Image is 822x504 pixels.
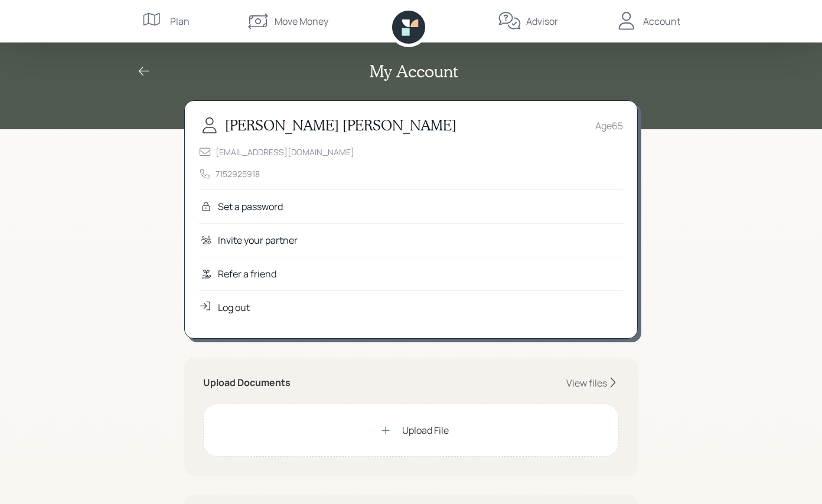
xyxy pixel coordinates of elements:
[643,14,680,28] div: Account
[216,168,260,180] div: 7152925918
[216,146,354,158] div: [EMAIL_ADDRESS][DOMAIN_NAME]
[275,14,328,28] div: Move Money
[218,300,250,315] div: Log out
[370,61,458,81] h2: My Account
[402,423,449,437] div: Upload File
[218,199,283,214] div: Set a password
[595,119,623,133] div: Age 65
[203,377,291,388] h5: Upload Documents
[225,117,456,134] h3: [PERSON_NAME] [PERSON_NAME]
[218,233,298,247] div: Invite your partner
[526,14,558,28] div: Advisor
[218,267,276,281] div: Refer a friend
[566,377,607,390] div: View files
[170,14,190,28] div: Plan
